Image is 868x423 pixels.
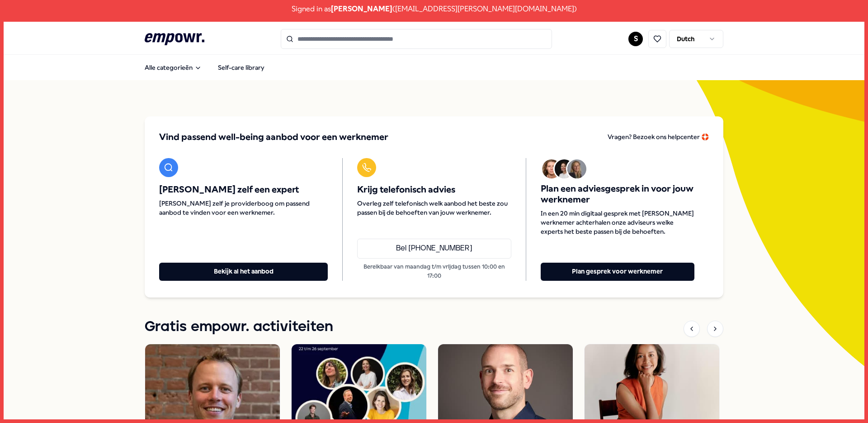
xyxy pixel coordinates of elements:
input: Search for products, categories or subcategories [281,29,552,49]
img: Avatar [567,159,586,178]
a: Vragen? Bezoek ons helpcenter 🛟 [608,131,709,144]
a: Bel [PHONE_NUMBER] [357,239,511,259]
span: [PERSON_NAME] zelf je providerboog om passend aanbod te vinden voor een werknemer. [159,199,328,217]
span: [PERSON_NAME] zelf een expert [159,184,328,195]
span: [PERSON_NAME] [331,3,392,15]
button: Plan gesprek voor werknemer [541,263,694,281]
button: S [628,32,643,46]
a: Self-care library [211,58,272,77]
span: Vind passend well-being aanbod voor een werknemer [159,131,388,144]
img: Avatar [542,159,561,178]
span: Overleg zelf telefonisch welk aanbod het beste zou passen bij de behoeften van jouw werknemer. [357,199,511,217]
span: Vragen? Bezoek ons helpcenter 🛟 [608,133,709,140]
button: Bekijk al het aanbod [159,263,328,281]
span: In een 20 min digitaal gesprek met [PERSON_NAME] werknemer achterhalen onze adviseurs welke exper... [541,209,694,236]
nav: Main [137,58,272,77]
button: Alle categorieën [137,58,209,77]
h1: Gratis empowr. activiteiten [145,316,333,338]
span: Plan een adviesgesprek in voor jouw werknemer [541,183,694,205]
span: Krijg telefonisch advies [357,184,511,195]
p: Bereikbaar van maandag t/m vrijdag tussen 10:00 en 17:00 [357,262,511,281]
img: Avatar [555,159,574,178]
